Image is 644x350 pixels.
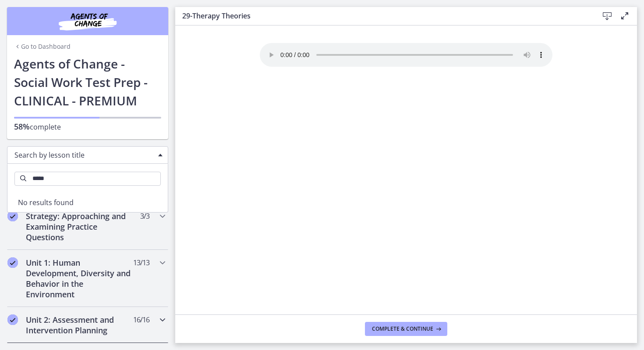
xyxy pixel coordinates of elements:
span: Complete & continue [372,325,433,332]
h2: Unit 1: Human Development, Diversity and Behavior in the Environment [26,257,133,299]
li: No results found [7,193,168,212]
p: complete [14,121,161,132]
a: Go to Dashboard [14,42,71,51]
h1: Agents of Change - Social Work Test Prep - CLINICAL - PREMIUM [14,54,161,110]
img: Agents of Change [35,11,140,32]
h3: 29-Therapy Theories [182,11,584,21]
i: Completed [7,314,18,325]
span: 13 / 13 [133,257,149,268]
button: Complete & continue [365,322,447,336]
h2: Unit 2: Assessment and Intervention Planning [26,314,133,336]
i: Completed [7,257,18,268]
div: Search by lesson title [7,146,168,164]
span: 3 / 3 [140,211,149,221]
i: Completed [7,211,18,221]
span: 58% [14,121,30,132]
h2: Strategy: Approaching and Examining Practice Questions [26,211,133,242]
span: Search by lesson title [14,150,154,160]
span: 16 / 16 [133,314,149,325]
